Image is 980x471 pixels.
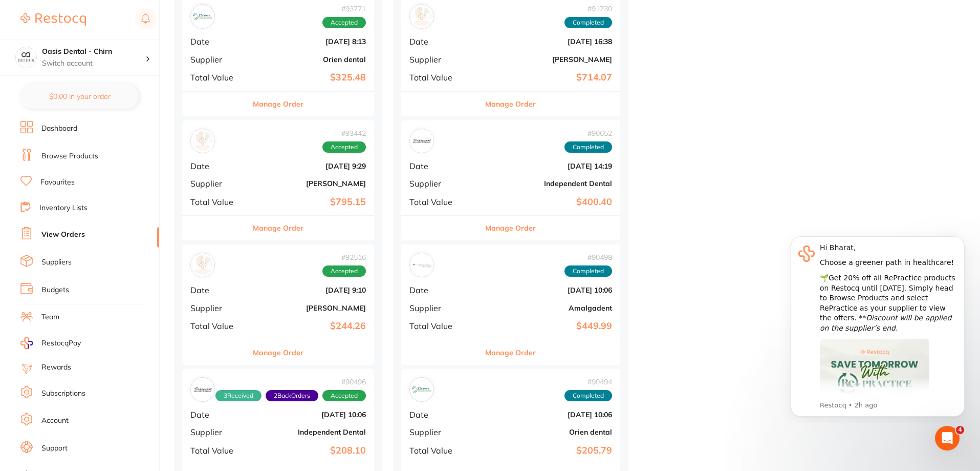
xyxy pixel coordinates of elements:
[41,388,85,399] a: Subscriptions
[193,131,212,151] img: Henry Schein Halas
[409,73,474,82] span: Total Value
[956,426,964,434] span: 4
[190,73,246,82] span: Total Value
[190,161,246,171] span: Date
[254,428,366,436] b: Independent Dental
[775,227,980,423] iframe: Intercom notifications message
[190,37,246,46] span: Date
[322,253,366,261] span: # 92516
[322,265,366,277] span: Accepted
[42,47,145,57] h4: Oasis Dental - Chirn
[483,304,612,312] b: Amalgadent
[485,92,536,116] button: Manage Order
[190,321,246,331] span: Total Value
[193,255,212,275] img: Henry Schein Halas
[483,162,612,170] b: [DATE] 14:19
[483,197,612,208] b: $400.40
[409,161,474,171] span: Date
[190,446,246,455] span: Total Value
[41,230,85,240] a: View Orders
[322,390,366,401] span: Accepted
[190,179,246,188] span: Supplier
[41,338,81,349] span: RestocqPay
[254,55,366,64] b: Orien dental
[409,179,474,188] span: Supplier
[20,84,139,109] button: $0.00 in your order
[253,340,303,365] button: Manage Order
[20,13,86,26] img: Restocq Logo
[41,285,69,295] a: Budgets
[254,286,366,294] b: [DATE] 9:10
[215,390,262,401] span: Received
[254,197,366,208] b: $795.15
[254,37,366,46] b: [DATE] 8:13
[322,17,366,28] span: Accepted
[564,17,612,28] span: Completed
[253,216,303,240] button: Manage Order
[564,378,612,386] span: # 90494
[266,390,318,401] span: Back orders
[41,362,71,373] a: Rewards
[409,427,474,437] span: Supplier
[412,255,431,275] img: Amalgadent
[485,340,536,365] button: Manage Order
[485,216,536,240] button: Manage Order
[564,390,612,401] span: Completed
[41,257,72,268] a: Suppliers
[190,303,246,313] span: Supplier
[483,321,612,332] b: $449.99
[483,286,612,294] b: [DATE] 10:06
[254,72,366,83] b: $325.48
[322,5,366,13] span: # 93771
[39,203,88,213] a: Inventory Lists
[412,7,431,26] img: Henry Schein Halas
[564,5,612,13] span: # 91730
[190,55,246,64] span: Supplier
[16,47,36,68] img: Oasis Dental - Chirn
[41,124,77,134] a: Dashboard
[935,426,960,450] iframe: Intercom live chat
[483,445,612,456] b: $205.79
[409,55,474,64] span: Supplier
[409,37,474,46] span: Date
[564,129,612,137] span: # 90652
[409,410,474,419] span: Date
[483,179,612,188] b: Independent Dental
[409,285,474,295] span: Date
[41,312,59,322] a: Team
[254,304,366,312] b: [PERSON_NAME]
[483,37,612,46] b: [DATE] 16:38
[254,162,366,170] b: [DATE] 9:29
[182,244,374,365] div: Henry Schein Halas#92516AcceptedDate[DATE] 9:10Supplier[PERSON_NAME]Total Value$244.26Manage Order
[409,446,474,455] span: Total Value
[190,427,246,437] span: Supplier
[190,410,246,419] span: Date
[41,443,68,454] a: Support
[254,179,366,188] b: [PERSON_NAME]
[20,337,33,349] img: RestocqPay
[193,7,212,26] img: Orien dental
[182,120,374,241] div: Henry Schein Halas#93442AcceptedDate[DATE] 9:29Supplier[PERSON_NAME]Total Value$795.15Manage Order
[564,253,612,261] span: # 90498
[41,151,98,161] a: Browse Products
[20,8,86,31] a: Restocq Logo
[409,197,474,207] span: Total Value
[322,129,366,137] span: # 93442
[253,92,303,116] button: Manage Order
[412,380,431,399] img: Orien dental
[254,411,366,419] b: [DATE] 10:06
[20,337,81,349] a: RestocqPay
[254,321,366,332] b: $244.26
[483,428,612,436] b: Orien dental
[40,177,75,188] a: Favourites
[190,285,246,295] span: Date
[564,141,612,153] span: Completed
[254,445,366,456] b: $208.10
